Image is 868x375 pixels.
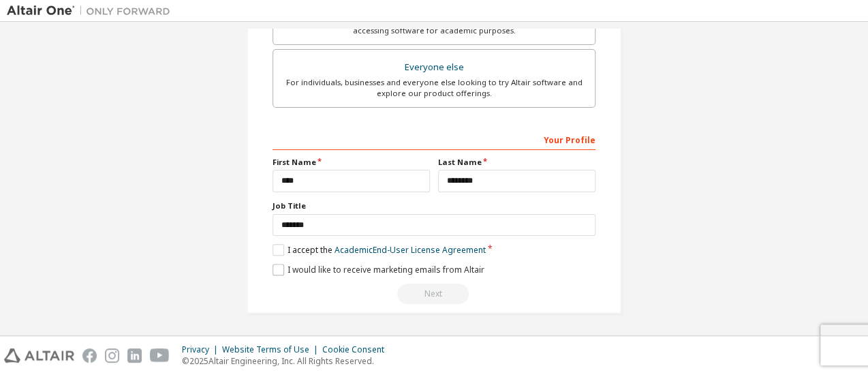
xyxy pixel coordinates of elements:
[7,4,177,18] img: Altair One
[4,348,74,363] img: altair_logo.svg
[281,58,587,77] div: Everyone else
[273,284,595,304] div: You need to provide your academic email
[127,348,142,363] img: linkedin.svg
[335,244,486,256] a: Academic End-User License Agreement
[273,244,486,256] label: I accept the
[222,344,322,355] div: Website Terms of Use
[82,348,97,363] img: facebook.svg
[182,344,222,355] div: Privacy
[182,355,392,367] p: © 2025 Altair Engineering, Inc. All Rights Reserved.
[273,200,595,211] label: Job Title
[273,128,595,150] div: Your Profile
[273,264,484,275] label: I would like to receive marketing emails from Altair
[438,157,595,168] label: Last Name
[105,348,119,363] img: instagram.svg
[273,157,430,168] label: First Name
[281,77,587,99] div: For individuals, businesses and everyone else looking to try Altair software and explore our prod...
[150,348,170,363] img: youtube.svg
[322,344,392,355] div: Cookie Consent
